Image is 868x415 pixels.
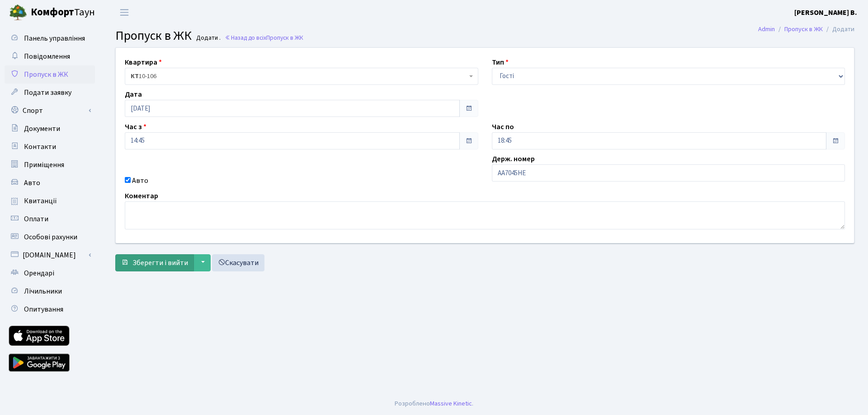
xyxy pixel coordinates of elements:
[5,138,95,156] a: Контакти
[5,246,95,264] a: [DOMAIN_NAME]
[9,4,27,22] img: logo.png
[24,178,40,188] span: Авто
[5,65,95,84] a: Пропуск в ЖК
[5,120,95,138] a: Документи
[395,399,473,409] div: Розроблено .
[5,192,95,210] a: Квитанції
[194,34,221,42] small: Додати .
[430,399,472,408] a: Massive Kinetic
[5,210,95,228] a: Оплати
[823,24,854,34] li: Додати
[5,84,95,102] a: Подати заявку
[24,214,48,224] span: Оплати
[5,47,95,65] a: Повідомлення
[115,254,194,271] button: Зберегти і вийти
[125,57,162,68] label: Квартира
[492,121,514,132] label: Час по
[24,196,57,206] span: Квитанції
[225,33,303,42] a: Назад до всіхПропуск в ЖК
[24,286,62,296] span: Лічильники
[5,228,95,246] a: Особові рахунки
[492,164,845,182] input: AA0001AA
[132,175,148,186] label: Авто
[31,5,74,19] b: Комфорт
[745,20,868,39] nav: breadcrumb
[24,142,56,152] span: Контакти
[113,5,136,20] button: Переключити навігацію
[5,264,95,282] a: Орендарі
[125,89,142,100] label: Дата
[24,33,85,43] span: Панель управління
[5,282,95,300] a: Лічильники
[131,72,467,81] span: <b>КТ</b>&nbsp;&nbsp;&nbsp;&nbsp;10-106
[125,121,146,132] label: Час з
[794,7,857,18] a: [PERSON_NAME] В.
[125,191,158,201] label: Коментар
[24,124,60,134] span: Документи
[784,24,823,34] a: Пропуск в ЖК
[266,33,303,42] span: Пропуск в ЖК
[758,24,775,34] a: Admin
[24,304,63,314] span: Опитування
[132,258,188,268] span: Зберегти і вийти
[125,68,478,85] span: <b>КТ</b>&nbsp;&nbsp;&nbsp;&nbsp;10-106
[492,154,535,164] label: Держ. номер
[5,29,95,47] a: Панель управління
[794,8,857,18] b: [PERSON_NAME] В.
[24,160,64,170] span: Приміщення
[24,268,54,278] span: Орендарі
[24,232,77,242] span: Особові рахунки
[131,72,139,81] b: КТ
[5,300,95,318] a: Опитування
[115,27,192,45] span: Пропуск в ЖК
[24,70,68,79] span: Пропуск в ЖК
[24,88,71,98] span: Подати заявку
[24,51,70,61] span: Повідомлення
[5,102,95,120] a: Спорт
[212,254,264,271] a: Скасувати
[5,174,95,192] a: Авто
[492,57,509,68] label: Тип
[5,156,95,174] a: Приміщення
[31,5,95,20] span: Таун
